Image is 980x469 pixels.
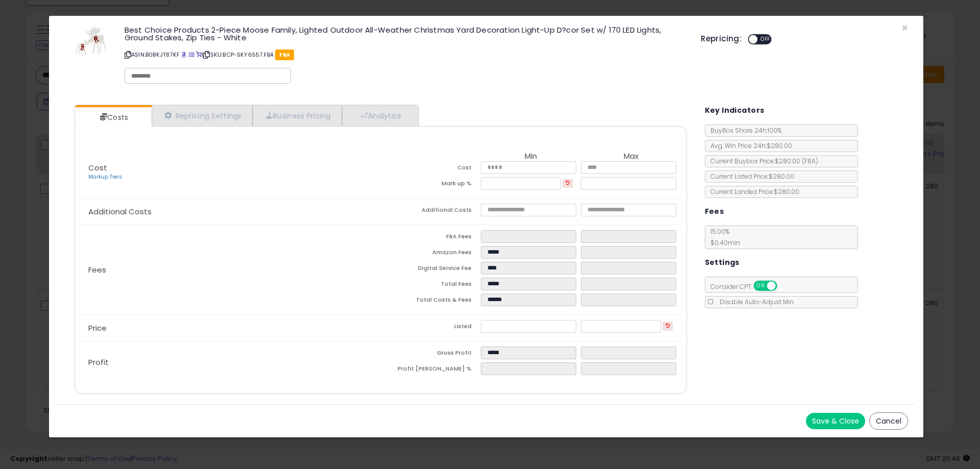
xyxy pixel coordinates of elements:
td: Gross Profit [381,347,481,362]
td: FBA Fees [381,230,481,246]
span: Current Buybox Price: [705,157,818,165]
button: Save & Close [806,413,865,429]
a: Your listing only [196,51,202,59]
h5: Settings [705,256,740,269]
span: OFF [757,35,774,44]
img: 41cRaTKKY+L._SL60_.jpg [76,26,106,57]
h5: Repricing: [701,35,742,43]
span: Consider CPT: [705,282,791,291]
span: OFF [775,282,792,290]
td: Additional Costs [381,204,481,219]
td: Total Costs & Fees [381,293,481,309]
a: Markup Tiers [88,173,122,181]
button: Cancel [869,412,908,430]
span: Disable Auto-Adjust Min [715,298,794,306]
td: Listed [381,320,481,336]
p: Additional Costs [80,208,381,216]
span: Current Landed Price: $280.00 [705,187,799,196]
td: Mark up % [381,177,481,193]
span: Current Listed Price: $280.00 [705,172,794,181]
h5: Key Indicators [705,104,765,117]
h5: Fees [705,205,724,218]
span: Avg. Win Price 24h: $280.00 [705,141,792,150]
td: Digital Service Fee [381,262,481,278]
p: Fees [80,266,381,274]
span: ( FBA ) [802,157,818,165]
h3: Best Choice Products 2-Piece Moose Family, Lighted Outdoor All-Weather Christmas Yard Decoration ... [125,26,685,41]
td: Profit [PERSON_NAME] % [381,362,481,378]
td: Cost [381,161,481,177]
a: Repricing Settings [152,105,253,126]
a: Business Pricing [253,105,342,126]
a: BuyBox page [181,51,187,59]
p: Price [80,324,381,332]
a: Costs [75,107,151,128]
a: All offer listings [189,51,194,59]
td: Total Fees [381,278,481,293]
span: BuyBox Share 24h: 100% [705,126,781,135]
p: Cost [80,164,381,181]
td: Amazon Fees [381,246,481,262]
a: Analytics [342,105,418,126]
span: $0.40 min [705,238,740,247]
span: × [901,20,908,35]
p: Profit [80,358,381,366]
span: FBA [275,50,294,60]
th: Min [481,152,581,161]
span: $280.00 [775,157,818,165]
p: ASIN: B0BKJT87KF | SKU: BCP-SKY6557.FBA [125,46,685,63]
span: ON [754,282,767,290]
th: Max [581,152,681,161]
span: 15.00 % [705,227,740,247]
